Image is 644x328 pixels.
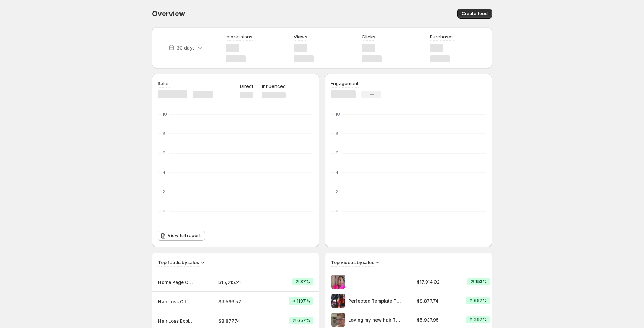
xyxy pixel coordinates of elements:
[218,298,268,305] p: $9,596.52
[336,112,340,117] text: 10
[226,33,253,40] h3: Impressions
[158,278,194,286] p: Home Page Carousel
[336,131,338,136] text: 8
[158,317,194,324] p: Hair Loss Explainer
[331,80,359,87] h3: Engagement
[240,83,253,90] p: Direct
[262,83,286,90] p: Influenced
[417,278,458,285] p: $17,914.02
[297,298,310,304] span: 1107%
[474,317,487,323] span: 297%
[294,33,307,40] h3: Views
[218,317,268,324] p: $8,877.74
[158,80,170,87] h3: Sales
[300,279,310,285] span: 87%
[297,318,310,323] span: 657%
[163,170,165,175] text: 4
[163,112,167,117] text: 10
[457,9,492,19] button: Create feed
[163,150,165,155] text: 6
[218,278,268,286] p: $15,215.21
[475,279,487,285] span: 153%
[152,9,185,18] span: Overview
[348,316,402,323] p: Loving my new hair The 10 in 1 serum with African chebe powder is a game-changer
[163,208,165,214] text: 0
[331,259,374,266] h3: Top videos by sales
[331,294,345,308] img: Perfected Template TOFU AD1 Original Chebe Ad
[158,259,199,266] h3: Top feeds by sales
[163,189,165,194] text: 2
[336,208,338,214] text: 0
[462,11,488,17] span: Create feed
[168,233,201,239] span: View full report
[430,33,454,40] h3: Purchases
[158,298,194,305] p: Hair Loss Oil
[158,231,205,241] a: View full report
[474,298,487,304] span: 657%
[336,170,338,175] text: 4
[362,33,375,40] h3: Clicks
[417,297,458,304] p: $8,877.74
[348,297,402,304] p: Perfected Template TOFU AD1 Original Chebe Ad
[417,316,458,323] p: $5,937.95
[163,131,165,136] text: 8
[336,189,338,194] text: 2
[336,150,338,155] text: 6
[177,44,195,51] p: 30 days
[331,313,345,327] img: Loving my new hair The 10 in 1 serum with African chebe powder is a game-changer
